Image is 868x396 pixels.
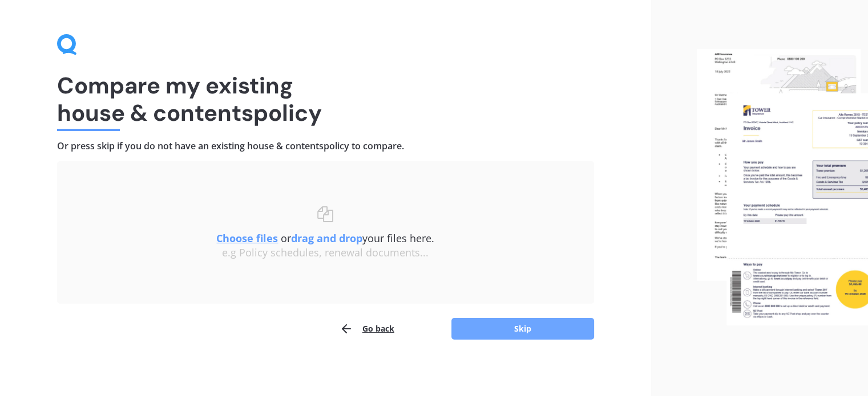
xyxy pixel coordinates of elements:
div: e.g Policy schedules, renewal documents... [80,247,571,259]
button: Skip [451,318,594,340]
h4: Or press skip if you do not have an existing house & contents policy to compare. [57,140,594,152]
img: files.webp [697,49,868,325]
button: Go back [340,317,394,340]
h1: Compare my existing house & contents policy [57,72,594,126]
span: or your files here. [216,231,434,245]
u: Choose files [216,231,278,245]
b: drag and drop [291,231,362,245]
